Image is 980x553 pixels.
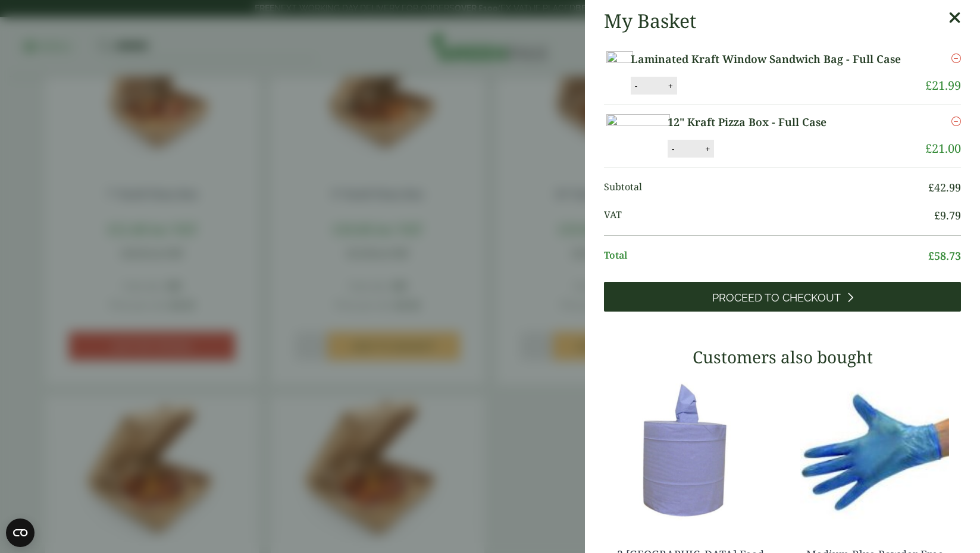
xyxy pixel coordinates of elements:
[928,249,961,263] bdi: 58.73
[604,180,928,196] span: Subtotal
[951,114,961,128] a: Remove this item
[925,140,932,156] span: £
[925,77,932,93] span: £
[925,77,961,93] bdi: 21.99
[604,10,696,32] h2: My Basket
[712,291,841,304] span: Proceed to Checkout
[928,180,934,194] span: £
[6,519,35,547] button: Open CMP widget
[951,51,961,65] a: Remove this item
[631,51,913,67] a: Laminated Kraft Window Sandwich Bag - Full Case
[934,208,940,222] span: £
[928,249,934,263] span: £
[788,376,961,524] img: 4130015J-Blue-Vinyl-Powder-Free-Gloves-Medium
[925,140,961,156] bdi: 21.00
[702,144,713,154] button: +
[665,81,677,91] button: +
[604,376,777,524] img: 3630017-2-Ply-Blue-Centre-Feed-104m
[668,144,678,154] button: -
[604,248,928,264] span: Total
[604,208,934,224] span: VAT
[604,347,961,367] h3: Customers also bought
[631,81,641,91] button: -
[928,180,961,194] bdi: 42.99
[668,114,876,130] a: 12" Kraft Pizza Box - Full Case
[934,208,961,222] bdi: 9.79
[604,282,961,312] a: Proceed to Checkout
